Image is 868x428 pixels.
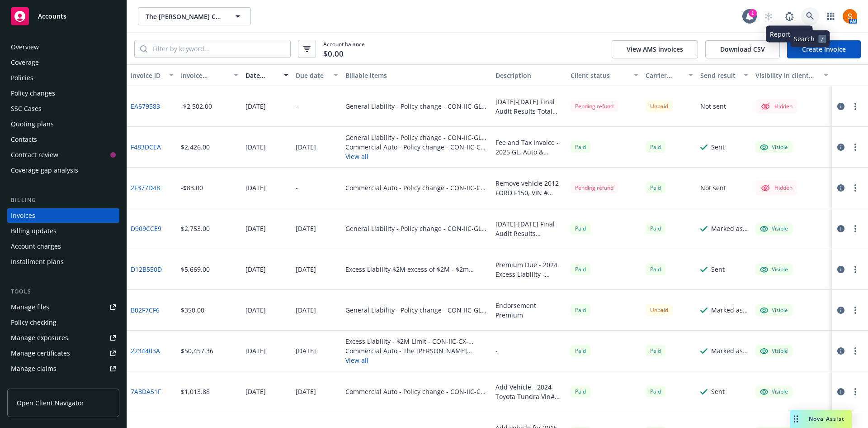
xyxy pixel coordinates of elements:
div: Policy checking [11,315,57,330]
div: [DATE] [245,264,266,274]
div: Paid [646,223,665,234]
div: Manage BORs [11,377,53,391]
div: [DATE] [296,264,316,274]
div: -$2,502.00 [181,101,212,111]
div: Visible [760,388,788,396]
div: Paid [571,223,590,234]
a: F483DCEA [131,142,161,152]
a: Manage exposures [7,331,119,345]
div: Due date [296,71,329,80]
div: Drag to move [790,410,802,428]
div: Policy changes [11,86,55,101]
span: Paid [646,264,665,275]
a: Account charges [7,239,119,254]
a: Coverage [7,55,119,70]
a: 2F377D48 [131,183,160,192]
div: Quoting plans [11,117,54,131]
a: Manage BORs [7,377,119,391]
div: Endorsement Premium [495,301,563,320]
div: Client status [571,71,628,80]
span: Paid [571,345,590,356]
div: Tools [7,287,119,296]
div: - [296,183,298,192]
div: -$83.00 [181,183,203,192]
div: Premium Due - 2024 Excess Liability - Newfront Insurance [495,260,563,279]
div: Pending refund [571,182,618,193]
button: Date issued [242,64,292,86]
a: EA679583 [131,101,160,111]
span: Accounts [38,13,66,20]
button: Invoice amount [177,64,242,86]
div: $5,669.00 [181,264,210,274]
div: $1,013.88 [181,387,210,396]
button: Download CSV [705,40,780,58]
div: Commercial Auto - Policy change - CON-IIC-CA-0000370-01 [345,183,488,192]
div: [DATE] [296,305,316,315]
div: [DATE] [245,346,266,356]
div: [DATE] [245,224,266,233]
div: Hidden [760,101,793,112]
div: Paid [571,141,590,153]
div: Installment plans [11,255,64,269]
div: $350.00 [181,305,204,315]
span: Account balance [323,40,365,57]
button: Description [492,64,567,86]
div: Not sent [700,101,726,111]
div: [DATE] [245,101,266,111]
a: D909CCE9 [131,224,161,233]
div: Invoices [11,208,35,223]
span: $0.00 [323,48,344,60]
div: Billable items [345,71,488,80]
div: 1 [749,9,757,17]
button: Billable items [342,64,492,86]
div: Sent [711,264,725,274]
div: Contract review [11,148,58,162]
div: $2,753.00 [181,224,210,233]
div: Manage claims [11,361,57,376]
span: Paid [646,345,665,356]
button: View all [345,356,488,365]
a: Search [801,7,819,25]
button: Due date [292,64,342,86]
button: Send result [697,64,752,86]
a: Contract review [7,148,119,162]
a: Switch app [822,7,840,25]
a: Billing updates [7,224,119,238]
a: Invoices [7,208,119,223]
div: Fee and Tax Invoice - 2025 GL, Auto & Excess Liability - Newfront Insurance [495,138,563,157]
div: Paid [571,386,590,397]
div: [DATE]-[DATE] Final Audit Results Total Return Premium - $2,502 [495,97,563,116]
div: - [296,101,298,111]
div: Visible [760,347,788,355]
span: Nova Assist [809,415,844,423]
div: Paid [646,141,665,153]
a: 7A8DA51F [131,387,161,396]
span: Paid [571,304,590,316]
div: - [495,346,498,356]
img: photo [843,9,857,24]
div: Manage exposures [11,331,68,345]
div: Manage files [11,300,49,314]
span: Paid [571,264,590,275]
div: General Liability - Policy change - CON-IIC-GL-0000131-01 [345,305,488,315]
div: General Liability - Policy change - CON-IIC-GL-0000131-01 [345,101,488,111]
a: SSC Cases [7,101,119,116]
div: SSC Cases [11,101,42,116]
div: [DATE] [296,142,316,152]
div: Pending refund [571,101,618,112]
div: Paid [646,182,665,193]
span: Open Client Navigator [17,398,84,408]
a: Start snowing [759,7,778,25]
button: Nova Assist [790,410,852,428]
button: View AMS invoices [612,40,698,58]
div: Billing [7,196,119,205]
span: Paid [646,386,665,397]
button: Invoice ID [127,64,177,86]
span: The [PERSON_NAME] Company, Inc. [146,12,224,21]
button: The [PERSON_NAME] Company, Inc. [138,7,251,25]
div: Commercial Auto - The [PERSON_NAME] Company, Inc. - Commercial Auto - CON-IIC-CA-0000370-01 [345,346,488,356]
